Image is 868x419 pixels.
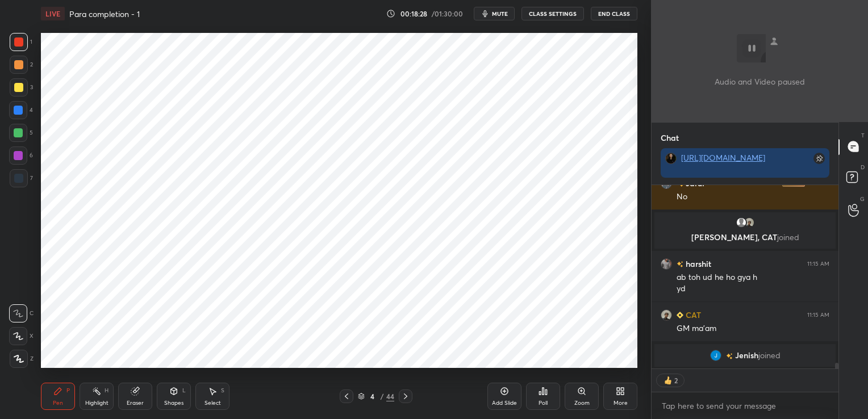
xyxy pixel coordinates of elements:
[9,124,33,142] div: 5
[381,393,384,400] div: /
[614,400,628,406] div: More
[807,260,829,267] div: 11:15 AM
[777,232,799,242] span: joined
[683,309,701,321] h6: CAT
[492,10,508,18] span: mute
[574,400,590,406] div: Zoom
[85,400,108,406] div: Highlight
[164,400,183,406] div: Shapes
[744,217,755,228] img: 2e9a60e5b0644d359d90afafefc2162d.jpg
[53,400,63,406] div: Pen
[661,309,672,320] img: 2e9a60e5b0644d359d90afafefc2162d.jpg
[9,146,33,165] div: 6
[726,353,733,359] img: no-rating-badge.077c3623.svg
[677,272,829,283] div: ab toh ud he ho gya h
[205,400,221,406] div: Select
[735,351,758,360] span: Jenish
[677,312,683,319] img: Learner_Badge_beginner_1_8b307cf2a0.svg
[807,311,829,318] div: 11:15 AM
[677,191,829,203] div: No
[9,304,34,322] div: C
[10,78,33,97] div: 3
[367,393,378,400] div: 4
[539,400,548,406] div: Poll
[652,123,688,153] p: Chat
[10,350,34,368] div: Z
[105,388,108,393] div: H
[386,391,394,401] div: 44
[677,283,829,295] div: yd
[10,33,32,51] div: 1
[861,163,865,171] p: D
[591,7,637,20] button: End Class
[41,7,65,20] div: LIVE
[674,376,678,385] div: 2
[715,76,805,87] p: Audio and Video paused
[10,169,33,187] div: 7
[66,388,70,393] div: P
[474,7,515,20] button: mute
[9,101,33,119] div: 4
[182,388,186,393] div: L
[662,375,674,386] img: thumbs_up.png
[710,350,721,361] img: 3
[681,152,765,163] a: [URL][DOMAIN_NAME]
[10,56,33,74] div: 2
[9,327,34,345] div: X
[677,323,829,334] div: GM ma'am
[492,400,517,406] div: Add Slide
[665,153,677,164] img: 9e24b94aef5d423da2dc226449c24655.jpg
[736,217,747,228] img: default.png
[127,400,144,406] div: Eraser
[221,388,224,393] div: S
[782,179,805,186] img: iconic-dark.1390631f.png
[683,258,711,270] h6: harshit
[69,9,140,19] h4: Para completion - 1
[661,233,829,242] p: [PERSON_NAME], CAT
[758,351,781,360] span: joined
[652,185,838,369] div: grid
[860,195,865,203] p: G
[661,258,672,269] img: 1b5f2bf2eb064e8cb2b3c3ebc66f1429.jpg
[677,261,683,267] img: no-rating-badge.077c3623.svg
[521,7,584,20] button: CLASS SETTINGS
[861,131,865,140] p: T
[807,179,829,186] div: 11:14 AM
[677,181,683,187] img: no-rating-badge.077c3623.svg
